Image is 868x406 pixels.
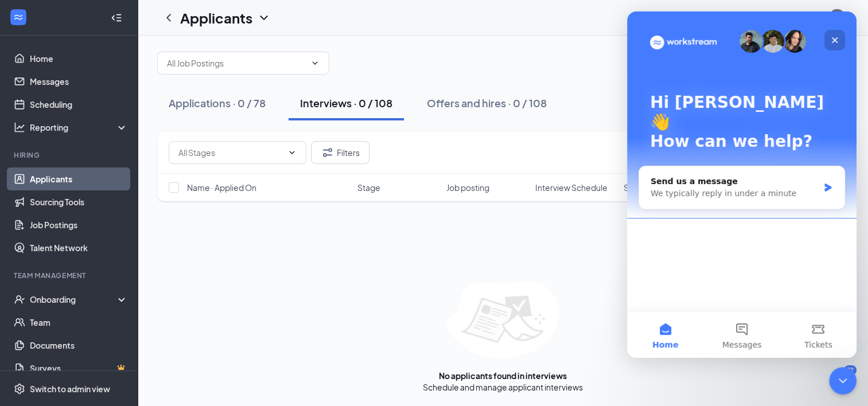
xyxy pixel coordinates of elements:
[357,182,380,193] span: Stage
[30,357,128,380] a: SurveysCrown
[30,167,128,190] a: Applicants
[111,12,122,24] svg: Collapse
[30,93,128,116] a: Scheduling
[30,294,118,305] div: Onboarding
[30,70,128,93] a: Messages
[627,11,857,358] iframe: Intercom live chat
[30,236,128,259] a: Talent Network
[180,8,252,28] h1: Applicants
[30,190,128,213] a: Sourcing Tools
[447,282,559,358] img: empty-state
[439,370,567,381] div: No applicants found in interviews
[310,58,320,68] svg: ChevronDown
[30,334,128,357] a: Documents
[14,150,126,160] div: Hiring
[30,383,110,395] div: Switch to admin view
[167,57,306,69] input: All Job Postings
[535,182,607,193] span: Interview Schedule
[311,141,369,164] button: Filter Filters
[14,383,25,395] svg: Settings
[169,96,266,110] div: Applications · 0 / 78
[257,11,271,25] svg: ChevronDown
[14,271,126,280] div: Team Management
[321,146,334,159] svg: Filter
[30,122,129,133] div: Reporting
[423,381,583,393] div: Schedule and manage applicant interviews
[13,11,24,23] svg: WorkstreamLogo
[446,182,489,193] span: Job posting
[14,122,25,133] svg: Analysis
[30,311,128,334] a: Team
[178,146,283,159] input: All Stages
[287,148,297,157] svg: ChevronDown
[162,11,176,25] svg: ChevronLeft
[427,96,547,110] div: Offers and hires · 0 / 108
[30,47,128,70] a: Home
[805,11,819,25] svg: QuestionInfo
[30,213,128,236] a: Job Postings
[780,11,793,25] svg: Notifications
[624,182,647,193] span: Score
[844,365,857,375] div: 72
[187,182,256,193] span: Name · Applied On
[829,367,857,395] iframe: Intercom live chat
[14,294,25,305] svg: UserCheck
[300,96,392,110] div: Interviews · 0 / 108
